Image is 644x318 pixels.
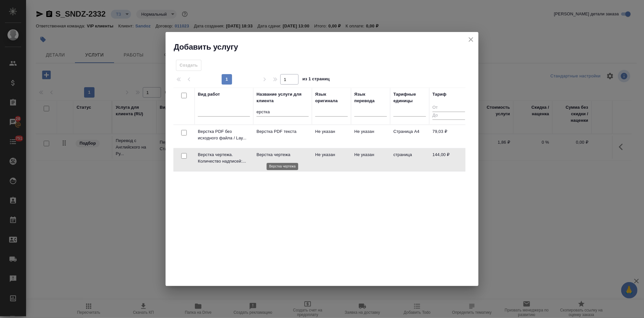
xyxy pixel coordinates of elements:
[432,112,465,120] input: До
[174,42,478,52] h2: Добавить услугу
[312,125,351,148] td: Не указан
[390,125,429,148] td: Страница А4
[302,75,330,85] span: из 1 страниц
[351,148,390,171] td: Не указан
[354,91,387,104] div: Язык перевода
[432,104,465,112] input: От
[198,128,250,141] p: Верстка PDF без исходного файла / Lay...
[312,148,351,171] td: Не указан
[256,128,309,135] p: Верстка PDF текста
[429,148,468,171] td: 144,00 ₽
[393,91,426,104] div: Тарифные единицы
[198,151,250,165] p: Верстка чертежа. Количество надписей:...
[198,91,220,98] div: Вид работ
[256,151,309,158] p: Верстка чертежа
[429,125,468,148] td: 79,03 ₽
[351,125,390,148] td: Не указан
[256,91,309,104] div: Название услуги для клиента
[315,91,348,104] div: Язык оригинала
[432,91,446,98] div: Тариф
[466,35,476,44] button: close
[390,148,429,171] td: страница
